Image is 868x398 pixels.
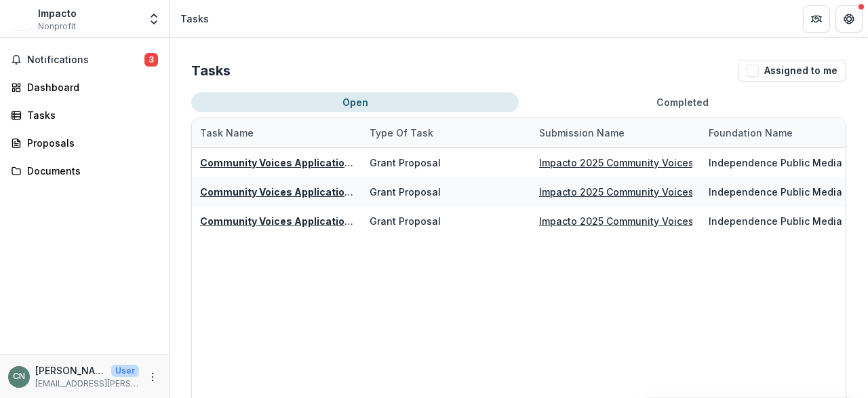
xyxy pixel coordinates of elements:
div: Independence Public Media Foundation [709,214,862,228]
div: Type of Task [361,118,531,147]
div: Dashboard [27,80,153,94]
div: Grant Proposal [370,185,441,199]
div: Submission Name [531,126,633,140]
a: Impacto 2025 Community Voices Project [539,215,730,227]
a: Community Voices Application Evaluation [200,186,404,198]
div: Grant Proposal [370,214,441,228]
div: Type of Task [361,126,441,140]
a: Dashboard [5,76,163,98]
p: [EMAIL_ADDRESS][PERSON_NAME][DOMAIN_NAME] [35,378,139,390]
a: Documents [5,160,163,182]
div: Christine Nieves [13,372,25,381]
button: Get Help [835,5,863,33]
div: Independence Public Media Foundation [709,156,862,170]
h2: Tasks [191,62,231,79]
button: Partners [803,5,830,33]
button: Notifications3 [5,49,163,71]
span: Nonprofit [38,20,76,33]
a: Proposals [5,132,163,154]
button: Assigned to me [738,60,846,82]
p: [PERSON_NAME] [35,363,106,378]
nav: breadcrumb [175,9,214,29]
div: Impacto [38,6,77,20]
div: Documents [27,164,153,178]
div: Proposals [27,136,153,150]
div: Task Name [192,118,361,147]
button: Completed [519,92,846,112]
button: Open [191,92,519,112]
span: 3 [144,53,158,67]
a: Community Voices Application Evaluation [200,157,404,168]
div: Submission Name [531,118,701,147]
a: Community Voices Application Evaluation [200,215,404,227]
a: Tasks [5,104,163,126]
div: Independence Public Media Foundation [709,185,862,199]
p: User [111,365,139,377]
div: Foundation Name [701,126,801,140]
img: Impacto [11,8,33,30]
span: Notifications [27,54,144,66]
div: Tasks [180,12,209,26]
button: More [144,369,161,385]
div: Tasks [27,108,153,122]
a: Impacto 2025 Community Voices Project [539,157,730,168]
div: Task Name [192,126,262,140]
div: Grant Proposal [370,156,441,170]
button: Open entity switcher [144,5,163,33]
a: Impacto 2025 Community Voices Project [539,186,730,198]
